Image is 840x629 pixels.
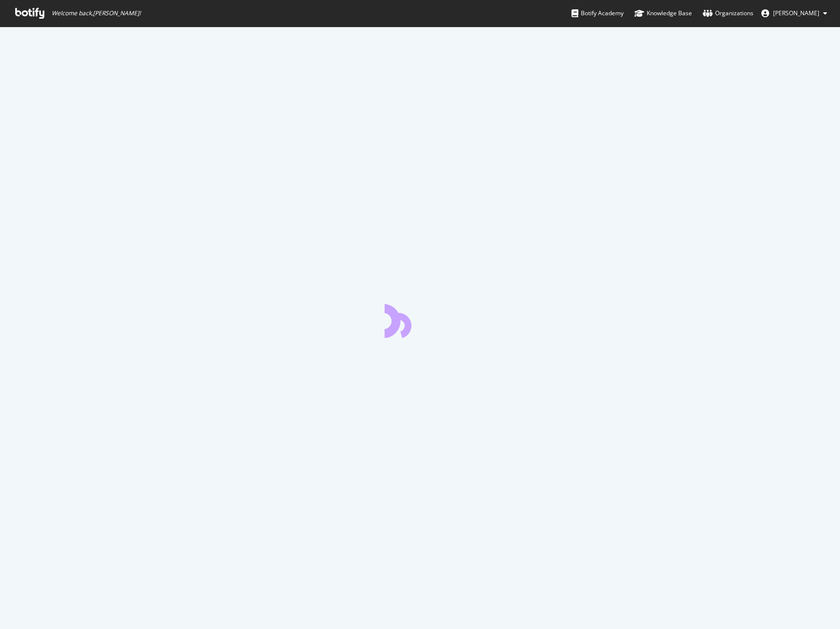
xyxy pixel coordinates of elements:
[52,9,141,17] span: Welcome back, [PERSON_NAME] !
[773,9,819,17] span: Kristina Fox
[753,5,835,21] button: [PERSON_NAME]
[571,8,624,18] div: Botify Academy
[703,8,753,18] div: Organizations
[385,302,455,338] div: animation
[634,8,692,18] div: Knowledge Base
